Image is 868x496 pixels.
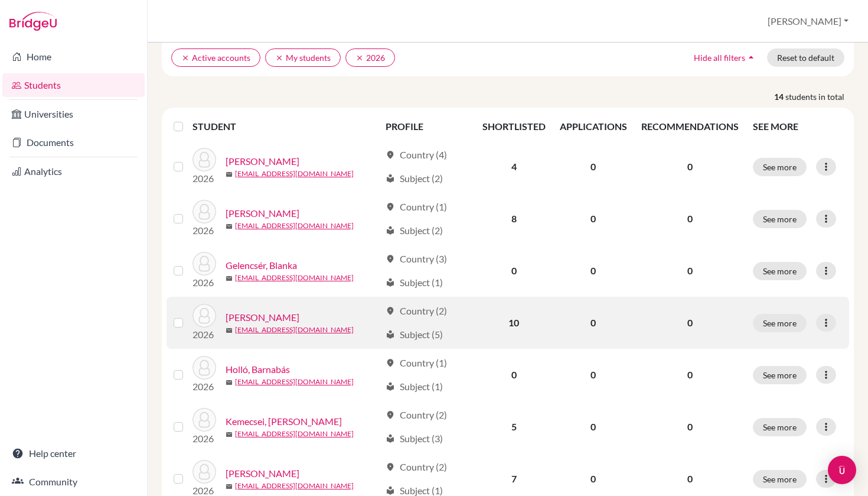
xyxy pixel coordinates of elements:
[192,304,216,328] img: Háry, Laura
[386,200,447,214] div: Country (1)
[386,275,443,290] div: Subject (1)
[192,408,216,432] img: Kemecsei, Aron
[386,306,395,316] span: location_on
[226,206,299,221] a: [PERSON_NAME]
[192,380,216,394] p: 2026
[192,356,216,380] img: Holló, Barnabás
[753,470,807,488] button: See more
[475,297,553,349] td: 10
[2,73,145,97] a: Students
[192,148,216,171] img: Boros, Annamária
[226,362,290,377] a: Holló, Barnabás
[226,223,233,230] span: mail
[553,141,634,193] td: 0
[475,193,553,245] td: 8
[235,429,354,439] a: [EMAIL_ADDRESS][DOMAIN_NAME]
[226,275,233,282] span: mail
[828,456,856,484] div: Open Intercom Messenger
[785,90,854,103] span: students in total
[386,226,395,235] span: local_library
[386,432,443,446] div: Subject (3)
[746,112,849,141] th: SEE MORE
[745,51,757,63] i: arrow_drop_up
[475,141,553,193] td: 4
[226,466,299,481] a: [PERSON_NAME]
[641,160,739,174] p: 0
[355,54,364,62] i: clear
[235,221,354,231] a: [EMAIL_ADDRESS][DOMAIN_NAME]
[235,377,354,387] a: [EMAIL_ADDRESS][DOMAIN_NAME]
[275,54,283,62] i: clear
[192,460,216,484] img: Kosztolányi, Niki
[386,460,447,474] div: Country (2)
[192,223,216,238] p: 2026
[753,366,807,384] button: See more
[235,481,354,491] a: [EMAIL_ADDRESS][DOMAIN_NAME]
[553,297,634,349] td: 0
[2,45,145,69] a: Home
[386,408,447,422] div: Country (2)
[753,418,807,436] button: See more
[192,252,216,275] img: Gelencsér, Blanka
[553,349,634,401] td: 0
[475,112,553,141] th: SHORTLISTED
[386,150,395,160] span: location_on
[753,158,807,176] button: See more
[386,358,395,368] span: location_on
[192,328,216,342] p: 2026
[641,472,739,486] p: 0
[386,382,395,391] span: local_library
[9,12,57,31] img: Bridge-U
[386,380,443,394] div: Subject (1)
[192,275,216,290] p: 2026
[192,171,216,186] p: 2026
[753,314,807,332] button: See more
[694,53,745,63] span: Hide all filters
[641,264,739,278] p: 0
[386,148,447,162] div: Country (4)
[2,102,145,126] a: Universities
[386,328,443,342] div: Subject (5)
[553,401,634,453] td: 0
[2,470,145,494] a: Community
[386,171,443,186] div: Subject (2)
[386,410,395,420] span: location_on
[192,200,216,223] img: Domonkos, Luca
[475,349,553,401] td: 0
[641,212,739,226] p: 0
[226,171,233,178] span: mail
[386,254,395,264] span: location_on
[226,310,299,325] a: [PERSON_NAME]
[386,202,395,212] span: location_on
[386,356,447,370] div: Country (1)
[2,160,145,183] a: Analytics
[235,325,354,335] a: [EMAIL_ADDRESS][DOMAIN_NAME]
[386,486,395,495] span: local_library
[235,168,354,179] a: [EMAIL_ADDRESS][DOMAIN_NAME]
[235,273,354,283] a: [EMAIL_ADDRESS][DOMAIN_NAME]
[265,48,341,67] button: clearMy students
[386,462,395,472] span: location_on
[641,368,739,382] p: 0
[475,245,553,297] td: 0
[181,54,190,62] i: clear
[767,48,844,67] button: Reset to default
[386,252,447,266] div: Country (3)
[684,48,767,67] button: Hide all filtersarrow_drop_up
[226,154,299,168] a: [PERSON_NAME]
[226,258,297,273] a: Gelencsér, Blanka
[386,330,395,339] span: local_library
[475,401,553,453] td: 5
[378,112,475,141] th: PROFILE
[762,10,854,33] button: [PERSON_NAME]
[2,131,145,154] a: Documents
[553,193,634,245] td: 0
[774,90,785,103] strong: 14
[192,432,216,446] p: 2026
[226,414,342,429] a: Kemecsei, [PERSON_NAME]
[386,174,395,183] span: local_library
[386,434,395,443] span: local_library
[226,327,233,334] span: mail
[2,442,145,465] a: Help center
[226,483,233,490] span: mail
